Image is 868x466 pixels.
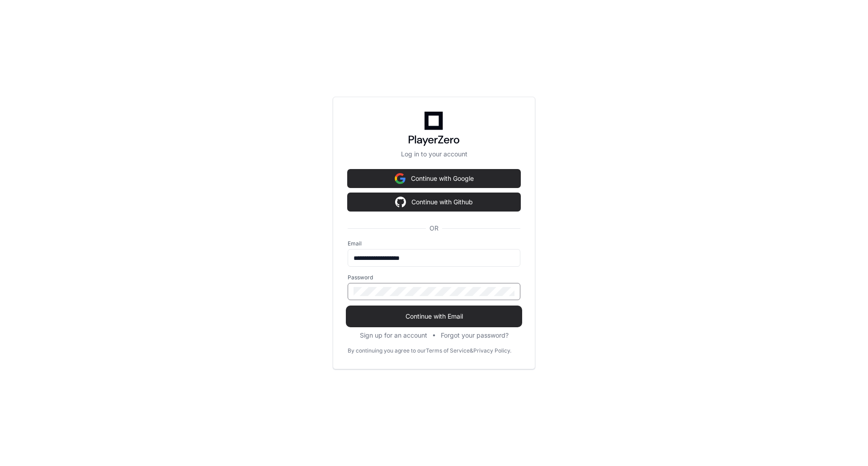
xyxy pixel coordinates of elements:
div: & [470,347,473,354]
button: Sign up for an account [360,331,427,340]
a: Terms of Service [426,347,470,354]
span: OR [426,224,442,233]
label: Email [348,240,520,247]
a: Privacy Policy. [473,347,511,354]
button: Continue with Email [348,307,520,325]
span: Continue with Email [348,312,520,321]
label: Password [348,274,520,281]
button: Forgot your password? [441,331,509,340]
p: Log in to your account [348,150,520,159]
img: Sign in with google [395,193,406,211]
img: Sign in with google [395,169,406,188]
button: Continue with Github [348,193,520,211]
div: By continuing you agree to our [348,347,426,354]
button: Continue with Google [348,169,520,188]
